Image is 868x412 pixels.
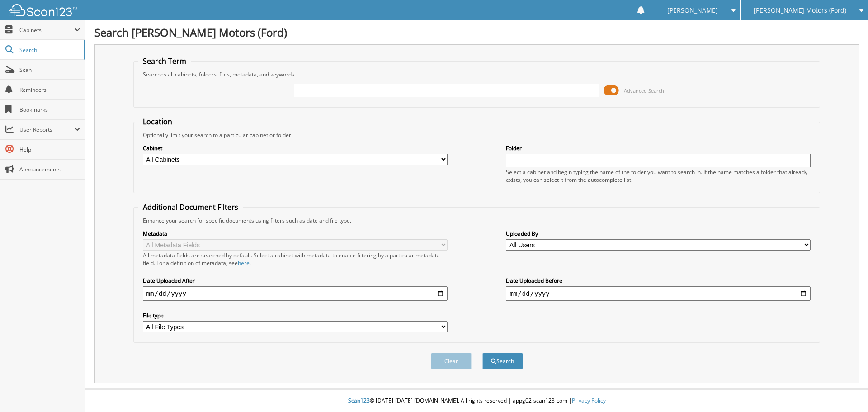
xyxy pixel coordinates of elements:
span: Reminders [19,86,80,94]
label: Uploaded By [506,230,811,237]
input: end [506,286,811,301]
span: Announcements [19,166,80,173]
a: Privacy Policy [572,397,606,404]
div: Searches all cabinets, folders, files, metadata, and keywords [138,71,816,78]
button: Clear [431,353,472,369]
div: All metadata fields are searched by default. Select a cabinet with metadata to enable filtering b... [143,251,448,267]
span: Scan [19,66,80,74]
a: here [238,259,250,267]
span: [PERSON_NAME] Motors (Ford) [754,8,846,13]
label: Metadata [143,230,448,237]
span: Cabinets [19,26,74,34]
span: Help [19,146,80,153]
h1: Search [PERSON_NAME] Motors (Ford) [94,25,859,40]
button: Search [482,353,523,369]
span: User Reports [19,126,74,133]
span: Scan123 [348,397,370,404]
span: Bookmarks [19,106,80,114]
img: scan123-logo-white.svg [9,4,77,16]
label: Date Uploaded After [143,277,448,284]
label: Cabinet [143,144,448,152]
span: [PERSON_NAME] [667,8,718,13]
div: Optionally limit your search to a particular cabinet or folder [138,131,816,139]
input: start [143,286,448,301]
span: Search [19,46,79,54]
legend: Additional Document Filters [138,202,243,212]
div: Enhance your search for specific documents using filters such as date and file type. [138,217,816,224]
legend: Search Term [138,56,191,66]
div: © [DATE]-[DATE] [DOMAIN_NAME]. All rights reserved | appg02-scan123-com | [85,390,868,412]
span: Advanced Search [624,87,664,94]
label: File type [143,312,448,319]
label: Date Uploaded Before [506,277,811,284]
legend: Location [138,117,177,127]
label: Folder [506,144,811,152]
div: Select a cabinet and begin typing the name of the folder you want to search in. If the name match... [506,168,811,184]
